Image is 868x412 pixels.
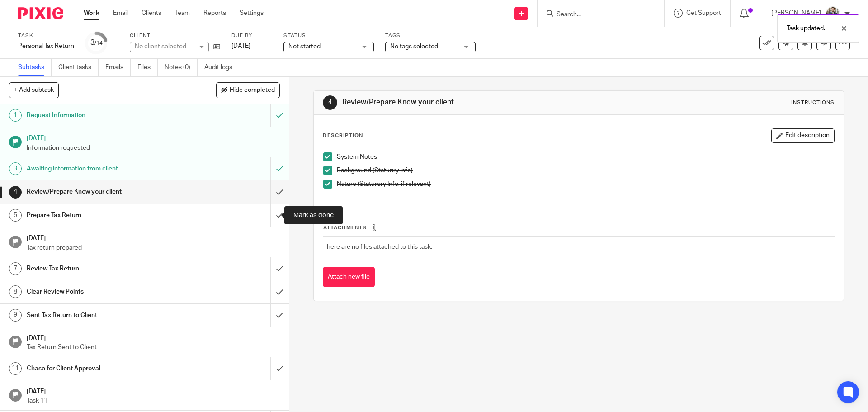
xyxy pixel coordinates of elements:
div: Instructions [791,99,835,106]
a: Subtasks [18,59,52,76]
p: System Notes [337,152,834,161]
small: /14 [94,41,103,46]
div: 4 [323,95,337,110]
span: No tags selected [390,43,438,50]
a: Files [137,59,158,76]
p: Tax return prepared [27,243,280,252]
span: Attachments [323,225,367,230]
h1: [DATE] [27,232,280,243]
a: Audit logs [204,59,239,76]
a: Email [113,9,128,18]
span: [DATE] [231,43,250,49]
a: Reports [203,9,226,18]
div: 7 [9,262,22,275]
a: Clients [142,9,161,18]
h1: Request Information [27,109,183,122]
span: There are no files attached to this task. [323,244,432,250]
label: Due by [231,32,272,39]
span: Hide completed [230,87,275,94]
a: Team [175,9,190,18]
h1: Chase for Client Approval [27,362,183,375]
h1: Review/Prepare Know your client [342,98,598,107]
div: 9 [9,309,22,322]
a: Client tasks [58,59,99,76]
button: Hide completed [216,82,280,98]
h1: [DATE] [27,385,280,396]
div: 5 [9,209,22,222]
div: 1 [9,109,22,122]
img: Pixie [18,7,63,19]
h1: Clear Review Points [27,285,183,298]
h1: Sent Tax Return to Client [27,308,183,322]
label: Tags [385,32,476,39]
p: Nature (Staturory Info, if relevant) [337,180,834,189]
h1: Review Tax Return [27,262,183,275]
div: 4 [9,186,22,199]
div: 11 [9,362,22,375]
h1: Review/Prepare Know your client [27,185,183,199]
p: Background (Staturiry Info) [337,166,834,175]
h1: Awaiting information from client [27,162,183,175]
div: No client selected [135,42,193,51]
a: Emails [105,59,131,76]
label: Client [130,32,220,39]
div: Personal Tax Return [18,42,74,51]
div: 3 [9,162,22,175]
p: Information requested [27,143,280,152]
button: Attach new file [323,267,375,287]
p: Tax Return Sent to Client [27,343,280,352]
button: Edit description [771,128,835,143]
div: 8 [9,285,22,298]
span: Not started [288,43,321,50]
a: Settings [240,9,264,18]
img: Headshot.jpg [826,6,840,21]
h1: Prepare Tax Return [27,208,183,222]
a: Work [84,9,99,18]
h1: [DATE] [27,132,280,143]
div: 3 [90,38,103,48]
button: + Add subtask [9,82,59,98]
p: Description [323,132,363,139]
p: Task 11 [27,396,280,405]
label: Task [18,32,74,39]
p: Task updated. [787,24,825,33]
h1: [DATE] [27,331,280,343]
label: Status [283,32,374,39]
a: Notes (0) [165,59,198,76]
